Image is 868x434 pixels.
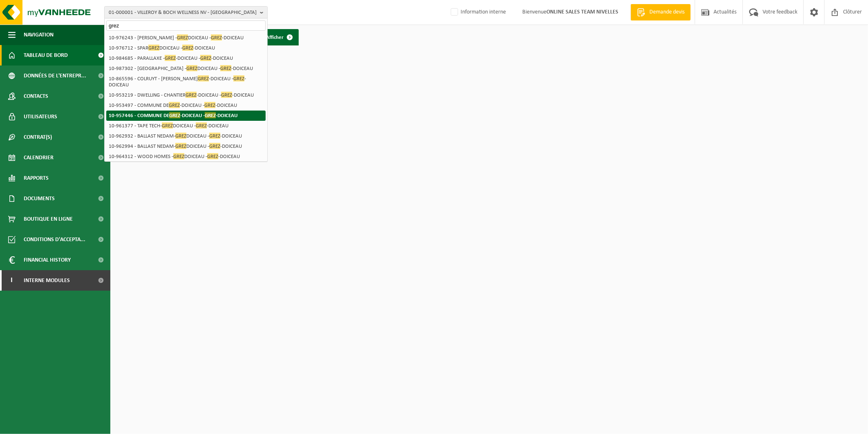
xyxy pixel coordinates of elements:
[165,55,176,61] span: GREZ
[221,92,232,98] span: GREZ
[182,45,193,51] span: GREZ
[204,102,215,108] span: GREZ
[104,6,268,18] button: 01-000001 - VILLEROY & BOCH WELLNESS NV - [GEOGRAPHIC_DATA]
[631,4,691,20] a: Demande devis
[162,122,173,129] span: GREZ
[24,127,52,147] span: Contrat(s)
[106,131,266,141] li: 10-962932 - BALLAST NEDAM- DOICEAU - -DOICEAU
[106,43,266,53] li: 10-976712 - SPAR DOICEAU - -DOICEAU
[8,270,16,291] span: I
[24,229,85,250] span: Conditions d'accepta...
[148,45,159,51] span: GREZ
[546,9,618,15] strong: ONLINE SALES TEAM NIVELLES
[24,147,54,168] span: Calendrier
[106,141,266,151] li: 10-962994 - BALLAST NEDAM- DOICEAU - -DOICEAU
[24,250,71,270] span: Financial History
[24,106,57,127] span: Utilisateurs
[24,25,54,45] span: Navigation
[106,90,266,100] li: 10-953219 - DWELLING - CHANTIER -DOICEAU - -DOICEAU
[196,122,207,129] span: GREZ
[106,100,266,111] li: 10-953497 - COMMUNE DE -DOICEAU - -DOICEAU
[106,121,266,131] li: 10-961377 - TAPE TECH- DOICEAU - -DOICEAU
[220,65,231,71] span: GREZ
[647,8,687,16] span: Demande devis
[449,6,506,18] label: Information interne
[106,63,266,74] li: 10-987302 - [GEOGRAPHIC_DATA] - DOICEAU - -DOICEAU
[24,188,55,209] span: Documents
[169,112,180,118] span: GREZ
[186,65,197,71] span: GREZ
[177,34,188,41] span: GREZ
[106,74,266,90] li: 10-865596 - COLRUYT - [PERSON_NAME] -DOICEAU - -DOICEAU
[109,7,257,19] span: 01-000001 - VILLEROY & BOCH WELLNESS NV - [GEOGRAPHIC_DATA]
[207,153,218,159] span: GREZ
[109,112,237,118] strong: 10-957446 - COMMUNE DE -DOICEAU - -DOICEAU
[24,168,49,188] span: Rapports
[209,133,220,139] span: GREZ
[209,143,220,149] span: GREZ
[106,33,266,43] li: 10-976243 - [PERSON_NAME] - DOICEAU - -DOICEAU
[24,86,48,106] span: Contacts
[24,209,73,229] span: Boutique en ligne
[169,102,180,108] span: GREZ
[260,29,298,45] a: Afficher
[24,45,68,66] span: Tableau de bord
[205,112,216,118] span: GREZ
[24,270,70,291] span: Interne modules
[175,143,186,149] span: GREZ
[106,53,266,63] li: 10-984685 - PARALLAXE - -DOICEAU - -DOICEAU
[173,153,184,159] span: GREZ
[200,55,211,61] span: GREZ
[198,75,209,81] span: GREZ
[106,151,266,162] li: 10-964312 - WOOD HOMES - DOICEAU - -DOICEAU
[106,20,266,31] input: Chercher des succursales liées
[266,35,284,40] span: Afficher
[233,75,244,81] span: GREZ
[186,92,197,98] span: GREZ
[175,133,186,139] span: GREZ
[211,34,222,41] span: GREZ
[24,66,86,86] span: Données de l'entrepr...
